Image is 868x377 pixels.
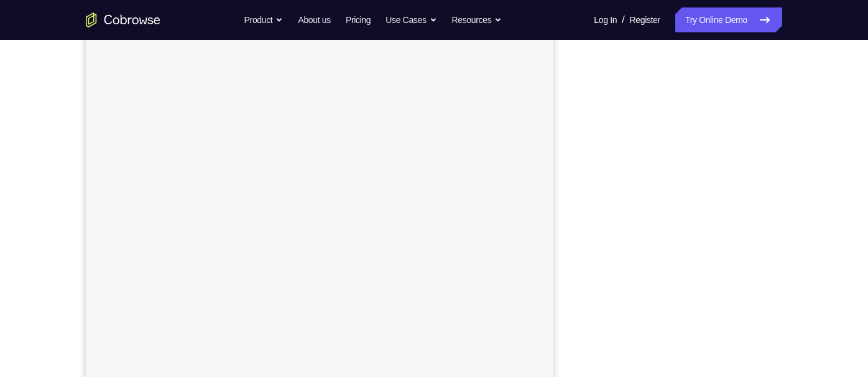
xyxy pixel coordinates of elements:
[622,12,624,27] span: /
[675,7,782,32] a: Try Online Demo
[594,7,617,32] a: Log In
[452,7,502,32] button: Resources
[386,7,436,32] button: Use Cases
[630,7,660,32] a: Register
[86,12,160,27] a: Go to the home page
[298,7,330,32] a: About us
[346,7,371,32] a: Pricing
[244,7,284,32] button: Product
